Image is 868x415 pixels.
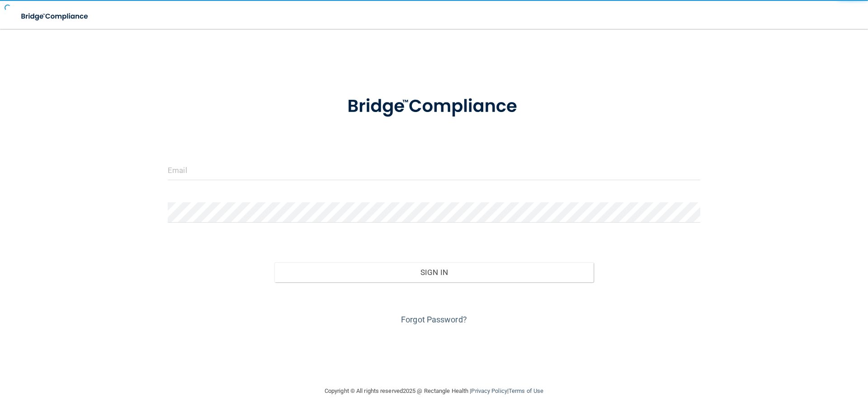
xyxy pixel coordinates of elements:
img: bridge_compliance_login_screen.278c3ca4.svg [14,7,97,26]
img: bridge_compliance_login_screen.278c3ca4.svg [329,83,539,130]
div: Copyright © All rights reserved 2025 @ Rectangle Health | | [269,377,599,406]
button: Sign In [274,262,594,282]
input: Email [168,160,700,180]
a: Forgot Password? [401,315,467,324]
a: Terms of Use [509,387,543,394]
a: Privacy Policy [471,387,507,394]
